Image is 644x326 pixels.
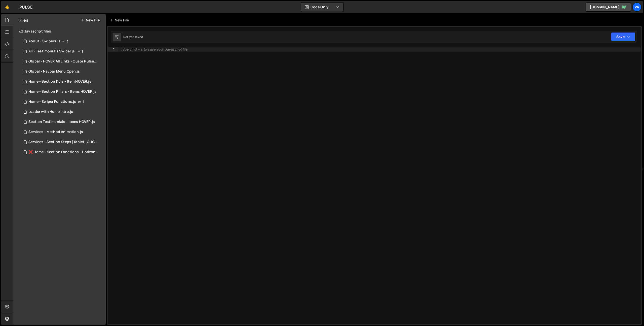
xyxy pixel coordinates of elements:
[19,17,28,23] h2: Files
[19,107,106,117] div: 16253/45227.js
[28,120,95,124] div: Section Testimonials - Items HOVER.js
[28,79,91,84] div: Home - Section Kpis - Item HOVER.js
[28,89,96,94] div: Home - Section Pillars - Items HOVER.js
[67,39,68,43] span: 1
[19,147,107,157] div: 16253/45820.js
[19,127,106,137] div: 16253/44878.js
[19,117,106,127] div: 16253/45325.js
[28,110,73,114] div: Loader with Home Intro.js
[28,49,75,54] div: All - Testimonials Swiper.js
[19,56,107,67] div: 16253/45676.js
[121,48,188,51] div: Type cmd + s to save your Javascript file.
[19,36,106,46] div: 16253/43838.js
[81,18,100,22] button: New File
[19,87,106,97] div: 16253/44429.js
[28,59,98,64] div: Global - HOVER All Links - Cusor Pulse.js
[28,69,80,74] div: Global - Navbar Menu Open.js
[586,3,631,12] a: [DOMAIN_NAME]
[19,137,107,147] div: 16253/45790.js
[28,140,98,144] div: Services - Section Steps [Tablet] CLICK.js
[19,97,106,107] div: 16253/46221.js
[13,26,106,36] div: Javascript files
[19,77,106,87] div: 16253/44485.js
[19,4,32,10] div: PULSE
[301,3,343,12] button: Code Only
[28,100,76,104] div: Home - Swiper Functions.js
[19,46,106,56] div: 16253/45780.js
[19,67,106,77] div: 16253/44426.js
[28,130,83,134] div: Services - Method Animation.js
[28,39,60,44] div: About - Swipers.js
[1,1,13,13] a: 🤙
[82,49,83,53] span: 1
[123,35,143,39] div: Not yet saved
[83,100,84,104] span: 1
[632,3,641,12] a: Va
[110,18,131,23] div: New File
[108,47,118,52] div: 1
[28,150,98,154] div: ❌ Home - Section Fonctions - Horizontal scroll.js
[611,32,635,41] button: Save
